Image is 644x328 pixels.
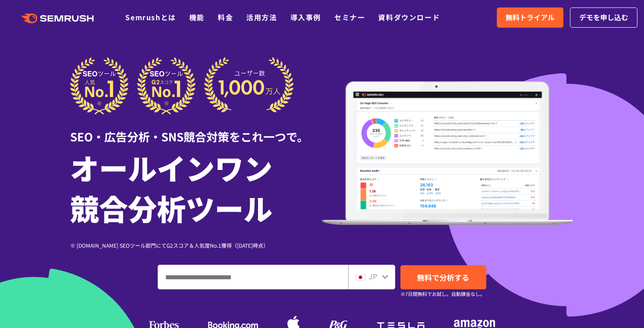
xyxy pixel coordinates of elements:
a: 無料で分析する [400,265,486,289]
span: JP [369,271,377,281]
span: 無料トライアル [506,12,555,23]
a: 料金 [218,12,233,22]
a: 無料トライアル [497,7,563,28]
span: デモを申し込む [579,12,628,23]
a: 導入事例 [290,12,321,22]
a: 機能 [189,12,205,22]
input: ドメイン、キーワードまたはURLを入力してください [158,265,348,289]
a: セミナー [334,12,365,22]
span: 無料で分析する [417,272,469,283]
a: 活用方法 [246,12,277,22]
small: ※7日間無料でお試し。自動課金なし。 [400,290,485,298]
div: ※ [DOMAIN_NAME] SEOツール部門にてG2スコア＆人気度No.1獲得（[DATE]時点） [70,241,322,249]
h1: オールインワン 競合分析ツール [70,147,322,228]
div: SEO・広告分析・SNS競合対策をこれ一つで。 [70,115,322,145]
a: Semrushとは [125,12,176,22]
a: デモを申し込む [570,7,637,28]
a: 資料ダウンロード [378,12,440,22]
